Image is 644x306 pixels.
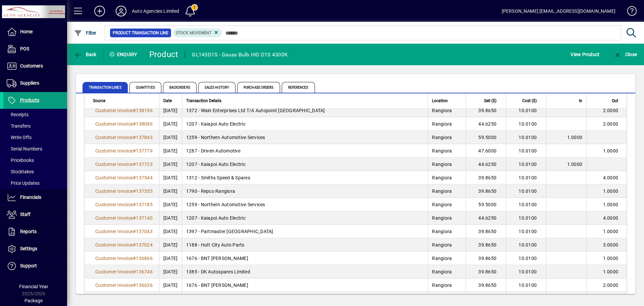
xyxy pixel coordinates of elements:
[133,242,136,248] span: #
[506,265,546,278] td: 10.0100
[163,82,197,93] span: Backorders
[432,282,452,288] span: Rangiora
[133,121,136,127] span: #
[95,148,133,154] span: Customer Invoice
[522,97,537,104] span: Cost ($)
[606,48,644,60] app-page-header-button: Close enquiry
[192,49,288,60] div: GL145D1S - Gauss Bulb HID D1S 4300K
[432,229,452,234] span: Rangiora
[603,148,619,154] span: 1.0000
[7,158,34,163] span: Pricebooks
[613,52,637,57] span: Close
[20,263,37,268] span: Support
[7,123,31,129] span: Transfers
[93,214,155,222] a: Customer Invoice#137140
[432,215,452,221] span: Rangiora
[7,180,40,186] span: Price Updates
[466,117,506,131] td: 44.6250
[3,223,67,240] a: Reports
[20,46,29,51] span: POS
[136,108,153,113] span: 138196
[182,278,428,292] td: 1676 - BNT [PERSON_NAME]
[93,201,155,208] a: Customer Invoice#137185
[466,252,506,265] td: 39.8650
[506,278,546,292] td: 10.0100
[466,278,506,292] td: 39.8650
[466,184,506,198] td: 39.8650
[7,146,42,151] span: Serial Numbers
[622,1,636,23] a: Knowledge Base
[186,97,221,104] span: Transaction Details
[133,135,136,140] span: #
[432,148,452,154] span: Rangiora
[159,171,182,184] td: [DATE]
[603,242,619,248] span: 3.0000
[133,188,136,194] span: #
[3,75,67,92] a: Suppliers
[133,256,136,261] span: #
[93,241,155,249] a: Customer Invoice#137024
[198,82,235,93] span: Sales History
[7,169,34,174] span: Stocktakes
[182,171,428,184] td: 1312 - Smiths Speed & Spares
[89,5,110,17] button: Add
[3,143,67,155] a: Serial Numbers
[182,158,428,171] td: 1207 - Kaiapoi Auto Electric
[159,184,182,198] td: [DATE]
[136,282,153,288] span: 136636
[24,298,43,303] span: Package
[182,292,428,305] td: 1385 - DK Autospares Limited
[603,188,619,194] span: 1.0000
[95,229,133,234] span: Customer Invoice
[136,215,153,221] span: 137140
[3,241,67,257] a: Settings
[432,135,452,140] span: Rangiora
[603,108,619,113] span: 2.0000
[74,30,97,36] span: Filter
[282,82,315,93] span: References
[159,225,182,238] td: [DATE]
[95,242,133,248] span: Customer Invoice
[163,97,178,104] div: Date
[182,131,428,144] td: 1259 - Northern Automotive Services
[466,238,506,252] td: 39.8650
[93,228,155,235] a: Customer Invoice#137043
[612,48,639,60] button: Close
[93,268,155,275] a: Customer Invoice#136746
[567,135,583,140] span: 1.0000
[93,97,105,104] span: Source
[159,198,182,211] td: [DATE]
[136,162,153,167] span: 137723
[132,6,179,16] div: Auto Agencies Limited
[603,256,619,261] span: 1.0000
[603,269,619,274] span: 1.0000
[3,120,67,132] a: Transfers
[3,132,67,143] a: Write Offs
[182,117,428,131] td: 1207 - Kaiapoi Auto Electric
[3,177,67,189] a: Price Updates
[159,278,182,292] td: [DATE]
[466,211,506,225] td: 44.6250
[72,48,98,60] button: Back
[432,97,448,104] span: Location
[20,80,39,86] span: Suppliers
[432,97,462,104] div: Location
[95,135,133,140] span: Customer Invoice
[20,229,37,234] span: Reports
[20,63,43,69] span: Customers
[95,202,133,207] span: Customer Invoice
[466,265,506,278] td: 39.8650
[136,242,153,248] span: 137024
[133,215,136,221] span: #
[3,58,67,75] a: Customers
[113,30,168,36] span: Product Transaction Line
[506,211,546,225] td: 10.0100
[432,175,452,180] span: Rangiora
[182,225,428,238] td: 1397 - Partmaster [GEOGRAPHIC_DATA]
[173,29,222,37] mat-chip: Product Transaction Type: Stock movement
[83,82,128,93] span: Transaction Lines
[20,194,41,200] span: Financials
[136,135,153,140] span: 137843
[3,258,67,274] a: Support
[95,269,133,274] span: Customer Invoice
